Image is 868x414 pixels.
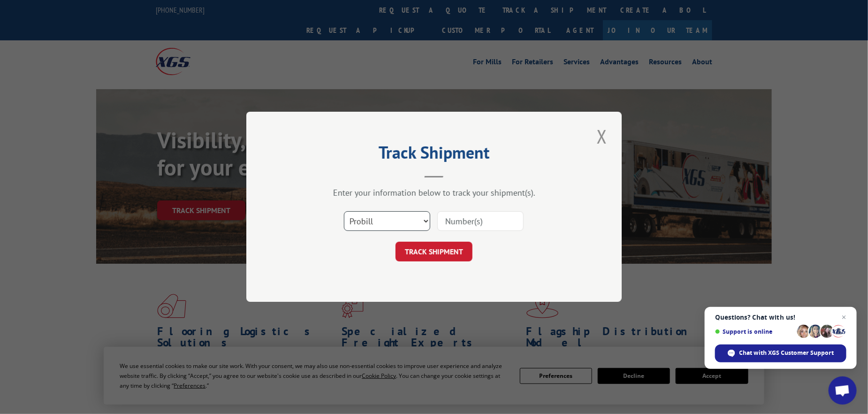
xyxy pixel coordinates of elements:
[594,123,610,149] button: Close modal
[715,328,794,335] span: Support is online
[293,146,575,164] h2: Track Shipment
[739,349,834,357] span: Chat with XGS Customer Support
[293,188,575,199] div: Enter your information below to track your shipment(s).
[437,212,524,231] input: Number(s)
[829,376,857,405] a: Open chat
[396,242,472,262] button: TRACK SHIPMENT
[715,314,846,321] span: Questions? Chat with us!
[715,345,846,362] span: Chat with XGS Customer Support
